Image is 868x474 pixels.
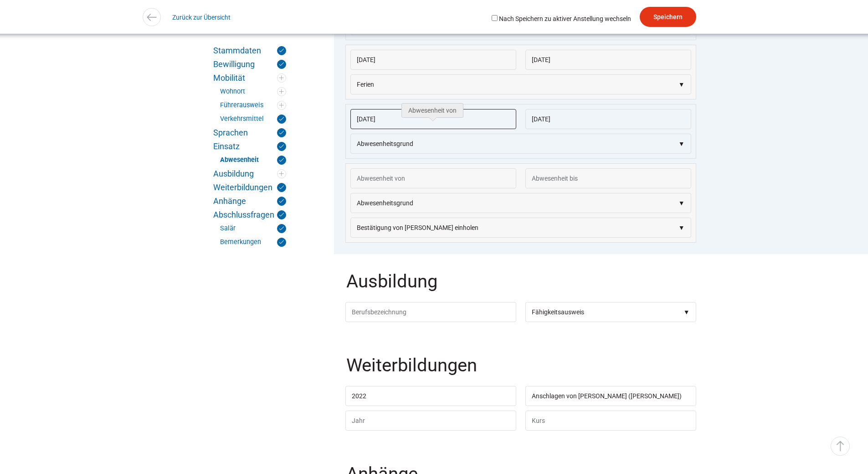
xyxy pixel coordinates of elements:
img: icon-arrow-left.svg [145,10,158,24]
a: Salär [220,224,286,233]
a: ▵ Nach oben [831,437,850,456]
input: Abwesenheit bis [525,109,691,129]
input: Berufsbezeichnung [345,302,516,322]
a: Bemerkungen [220,238,286,247]
input: Abwesenheit von [350,109,516,129]
input: Nach Speichern zu aktiver Anstellung wechseln [492,15,498,21]
a: Verkehrsmittel [220,115,286,124]
input: Speichern [640,7,696,27]
a: Einsatz [213,142,286,151]
input: Abwesenheit von [350,50,516,70]
a: Führerausweis [220,101,286,110]
a: Wohnort [220,87,286,96]
input: Jahr [345,386,516,406]
a: Mobilität [213,73,286,83]
a: Weiterbildungen [213,183,286,192]
a: Anhänge [213,197,286,206]
a: Abwesenheit [220,156,286,165]
input: Abwesenheit bis [525,168,691,188]
legend: Weiterbildungen [345,356,698,386]
input: Jahr [345,411,516,431]
input: Kurs [525,411,696,431]
a: Ausbildung [213,169,286,178]
a: Sprachen [213,128,286,137]
a: Zurück zur Übersicht [172,7,231,27]
a: Stammdaten [213,46,286,55]
input: Abwesenheit von [350,168,516,188]
label: Nach Speichern zu aktiver Anstellung wechseln [490,14,631,22]
input: Kurs [525,386,696,406]
a: Bewilligung [213,60,286,69]
input: Abwesenheit bis [525,50,691,70]
a: Abschlussfragen [213,210,286,219]
legend: Ausbildung [345,272,698,302]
